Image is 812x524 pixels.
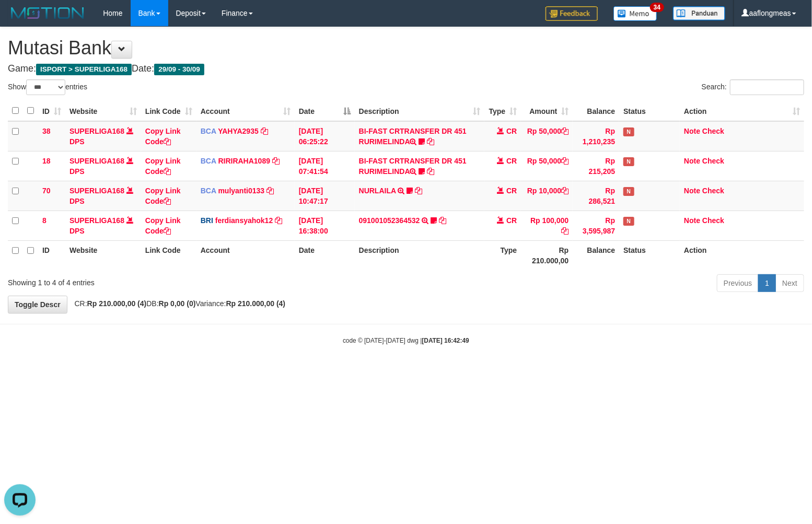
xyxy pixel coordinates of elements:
td: [DATE] 16:38:00 [295,211,355,240]
span: CR [506,187,517,195]
th: Link Code [141,240,196,270]
td: Rp 215,205 [573,151,619,181]
a: Copy BI-FAST CRTRANSFER DR 451 RURIMELINDA to clipboard [427,137,435,146]
span: Has Note [623,217,634,226]
th: Balance [573,240,619,270]
td: Rp 10,000 [521,181,573,211]
img: Feedback.jpg [546,6,598,21]
a: Copy Link Code [145,127,181,146]
img: MOTION_logo.png [8,5,87,21]
a: Copy YAHYA2935 to clipboard [261,127,268,135]
a: Copy Rp 10,000 to clipboard [561,187,569,195]
td: [DATE] 10:47:17 [295,181,355,211]
a: Copy Link Code [145,157,181,176]
th: Action [680,240,804,270]
th: Account: activate to sort column ascending [196,101,295,121]
td: Rp 100,000 [521,211,573,240]
th: Account [196,240,295,270]
strong: [DATE] 16:42:49 [422,337,469,344]
a: Copy BI-FAST CRTRANSFER DR 451 RURIMELINDA to clipboard [427,167,435,176]
img: panduan.png [673,6,725,20]
a: Check [702,127,724,135]
label: Search: [702,79,804,95]
a: 1 [758,274,776,292]
a: Copy Rp 50,000 to clipboard [561,127,569,135]
a: Check [702,187,724,195]
a: Copy Link Code [145,216,181,235]
td: DPS [65,181,141,211]
a: ferdiansyahok12 [215,216,273,225]
td: Rp 286,521 [573,181,619,211]
a: Copy mulyanti0133 to clipboard [266,187,274,195]
a: 091001052364532 [359,216,420,225]
a: Copy Link Code [145,187,181,205]
select: Showentries [26,79,65,95]
a: SUPERLIGA168 [69,216,124,225]
td: Rp 1,210,235 [573,121,619,152]
th: Type [484,240,521,270]
span: 34 [650,3,664,12]
span: Has Note [623,127,634,136]
th: Status [619,240,680,270]
span: CR: DB: Variance: [69,299,286,308]
a: Toggle Descr [8,296,67,313]
small: code © [DATE]-[DATE] dwg | [343,337,469,344]
td: Rp 3,595,987 [573,211,619,240]
span: BRI [201,216,213,225]
span: BCA [201,187,216,195]
span: 38 [42,127,51,135]
span: Has Note [623,157,634,166]
th: Website [65,240,141,270]
span: CR [506,157,517,165]
td: DPS [65,151,141,181]
div: Showing 1 to 4 of 4 entries [8,273,331,288]
span: CR [506,216,517,225]
th: ID: activate to sort column ascending [38,101,65,121]
span: BCA [201,157,216,165]
th: Date: activate to sort column descending [295,101,355,121]
td: Rp 50,000 [521,151,573,181]
a: YAHYA2935 [218,127,259,135]
th: Action: activate to sort column ascending [680,101,804,121]
input: Search: [730,79,804,95]
th: Description: activate to sort column ascending [355,101,485,121]
a: Next [775,274,804,292]
a: SUPERLIGA168 [69,157,124,165]
th: Description [355,240,485,270]
strong: Rp 0,00 (0) [159,299,196,308]
strong: Rp 210.000,00 (4) [226,299,286,308]
th: Type: activate to sort column ascending [484,101,521,121]
th: Amount: activate to sort column ascending [521,101,573,121]
td: DPS [65,211,141,240]
span: BCA [201,127,216,135]
th: Status [619,101,680,121]
h1: Mutasi Bank [8,38,804,59]
a: Note [684,216,700,225]
a: Copy ferdiansyahok12 to clipboard [275,216,282,225]
th: Link Code: activate to sort column ascending [141,101,196,121]
td: [DATE] 07:41:54 [295,151,355,181]
a: Copy 091001052364532 to clipboard [439,216,446,225]
button: Open LiveChat chat widget [4,4,36,36]
th: Balance [573,101,619,121]
span: 8 [42,216,47,225]
h4: Game: Date: [8,64,804,74]
a: Copy Rp 100,000 to clipboard [561,227,569,235]
img: Button%20Memo.svg [613,6,657,21]
span: 29/09 - 30/09 [154,64,204,75]
td: [DATE] 06:25:22 [295,121,355,152]
th: Rp 210.000,00 [521,240,573,270]
a: Note [684,127,700,135]
td: Rp 50,000 [521,121,573,152]
span: 70 [42,187,51,195]
a: Check [702,216,724,225]
span: ISPORT > SUPERLIGA168 [36,64,132,75]
a: Copy NURLAILA to clipboard [415,187,422,195]
a: Copy RIRIRAHA1089 to clipboard [272,157,280,165]
td: BI-FAST CRTRANSFER DR 451 RURIMELINDA [355,151,485,181]
a: Previous [717,274,759,292]
a: NURLAILA [359,187,396,195]
a: mulyanti0133 [218,187,265,195]
td: BI-FAST CRTRANSFER DR 451 RURIMELINDA [355,121,485,152]
span: 18 [42,157,51,165]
